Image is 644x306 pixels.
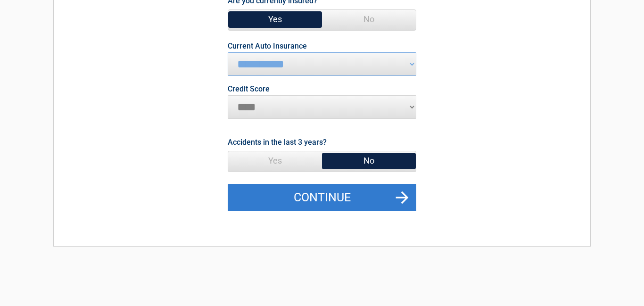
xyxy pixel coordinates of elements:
[228,151,322,170] span: Yes
[228,42,307,50] label: Current Auto Insurance
[228,184,416,211] button: Continue
[322,151,416,170] span: No
[228,136,327,149] label: Accidents in the last 3 years?
[322,10,416,29] span: No
[228,85,270,93] label: Credit Score
[228,10,322,29] span: Yes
